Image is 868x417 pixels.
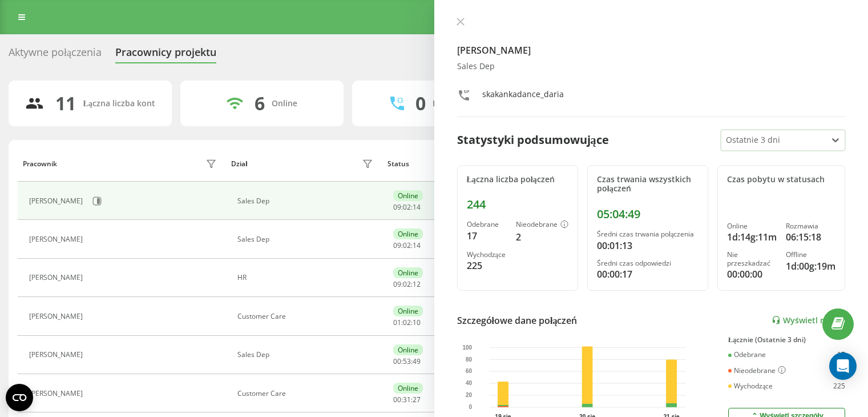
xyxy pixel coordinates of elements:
div: Online [393,383,423,394]
div: Łączna liczba połączeń [467,175,568,185]
div: Customer Care [237,312,376,320]
a: Wyświetl raport [772,315,845,325]
div: : : [393,319,421,327]
div: HR [237,274,376,282]
div: [PERSON_NAME] [29,351,86,359]
div: Nieodebrane [516,220,568,230]
div: Wychodzące [467,251,507,259]
span: 02 [403,279,411,289]
div: Online [393,190,423,201]
div: : : [393,396,421,404]
div: 2 [516,230,568,244]
span: 14 [413,240,421,250]
div: 05:04:49 [597,207,699,221]
span: 49 [413,356,421,366]
div: 1d:00g:19m [786,259,835,273]
span: 09 [393,202,401,212]
div: 00:01:13 [597,239,699,252]
span: 09 [393,279,401,289]
div: : : [393,242,421,250]
div: Statystyki podsumowujące [457,131,609,149]
div: Łącznie (Ostatnie 3 dni) [728,336,845,344]
div: Średni czas odpowiedzi [597,259,699,267]
span: 00 [393,356,401,366]
div: 17 [837,351,845,359]
div: Odebrane [728,351,766,359]
div: Online [393,306,423,316]
div: Nieodebrane [728,366,786,375]
div: [PERSON_NAME] [29,312,86,320]
div: Customer Care [237,390,376,398]
span: 27 [413,395,421,404]
div: Offline [786,251,835,259]
span: 02 [403,202,411,212]
div: 1d:14g:11m [727,230,777,244]
button: Open CMP widget [6,384,33,411]
div: Pracownik [23,160,57,168]
span: 01 [393,318,401,327]
div: Online [727,222,777,230]
span: 02 [403,318,411,327]
span: 02 [403,240,411,250]
text: 40 [466,380,473,386]
div: 06:15:18 [786,230,835,244]
div: [PERSON_NAME] [29,235,86,243]
div: [PERSON_NAME] [29,274,86,282]
div: Sales Dep [237,235,376,243]
div: Open Intercom Messenger [829,352,857,380]
div: 00:00:17 [597,267,699,281]
div: 225 [467,259,507,272]
div: Rozmawiają [433,99,478,109]
div: Szczegółowe dane połączeń [457,314,578,327]
span: 31 [403,395,411,404]
h4: [PERSON_NAME] [457,43,846,57]
div: Online [393,228,423,239]
div: Wychodzące [728,382,773,390]
div: 00:00:00 [727,267,777,281]
div: Czas trwania wszystkich połączeń [597,175,699,194]
text: 60 [466,368,473,374]
span: 53 [403,356,411,366]
div: 6 [255,93,265,114]
div: Sales Dep [237,351,376,359]
span: 10 [413,318,421,327]
div: Online [393,267,423,278]
div: Status [387,160,409,168]
div: Nie przeszkadzać [727,251,777,267]
text: 20 [466,392,473,398]
div: 244 [467,198,568,211]
div: [PERSON_NAME] [29,197,86,205]
text: 0 [469,404,472,410]
div: 11 [55,93,76,114]
text: 100 [462,344,472,351]
div: Pracownicy projektu [115,46,216,64]
div: Sales Dep [457,62,846,71]
div: Czas pobytu w statusach [727,175,835,185]
div: Dział [231,160,247,168]
div: [PERSON_NAME] [29,390,86,398]
span: 09 [393,240,401,250]
div: Sales Dep [237,197,376,205]
span: 12 [413,279,421,289]
div: Online [272,99,297,109]
div: Aktywne połączenia [9,46,102,64]
div: : : [393,280,421,288]
div: Łączna liczba kont [83,99,155,109]
div: Online [393,344,423,355]
div: : : [393,358,421,366]
div: skakankadance_daria [482,89,564,105]
div: Średni czas trwania połączenia [597,230,699,238]
div: 225 [833,382,845,390]
div: : : [393,203,421,211]
div: 0 [415,93,426,114]
div: 17 [467,229,507,243]
span: 14 [413,202,421,212]
span: 00 [393,395,401,404]
div: Rozmawia [786,222,835,230]
div: Odebrane [467,220,507,228]
text: 80 [466,356,473,362]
